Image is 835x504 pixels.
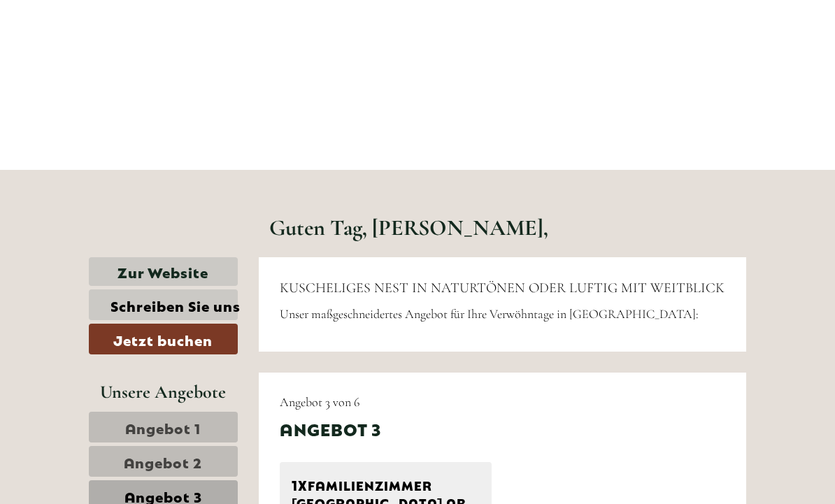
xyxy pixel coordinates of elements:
a: Zur Website [89,257,238,286]
a: Schreiben Sie uns [89,289,238,320]
a: Jetzt buchen [89,324,238,354]
span: Angebot 1 [125,417,201,437]
small: 12:03 [21,68,199,78]
b: 1x [292,474,308,494]
span: KUSCHELIGES NEST IN NATURTÖNEN ODER LUFTIG MIT WEITBLICK [280,280,725,296]
h1: Guten Tag, [PERSON_NAME], [269,215,548,240]
span: Angebot 2 [124,452,202,471]
button: Senden [348,362,446,393]
span: Unser maßgeschneidertes Angebot für Ihre Verwöhntage in [GEOGRAPHIC_DATA]: [280,306,699,322]
div: Mittwoch [185,10,262,34]
div: Unsere Angebote [89,379,238,405]
div: [GEOGRAPHIC_DATA] [21,41,199,52]
span: Angebot 3 von 6 [280,394,359,410]
div: Guten Tag, wie können wir Ihnen helfen? [10,38,206,80]
div: Angebot 3 [280,417,381,440]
